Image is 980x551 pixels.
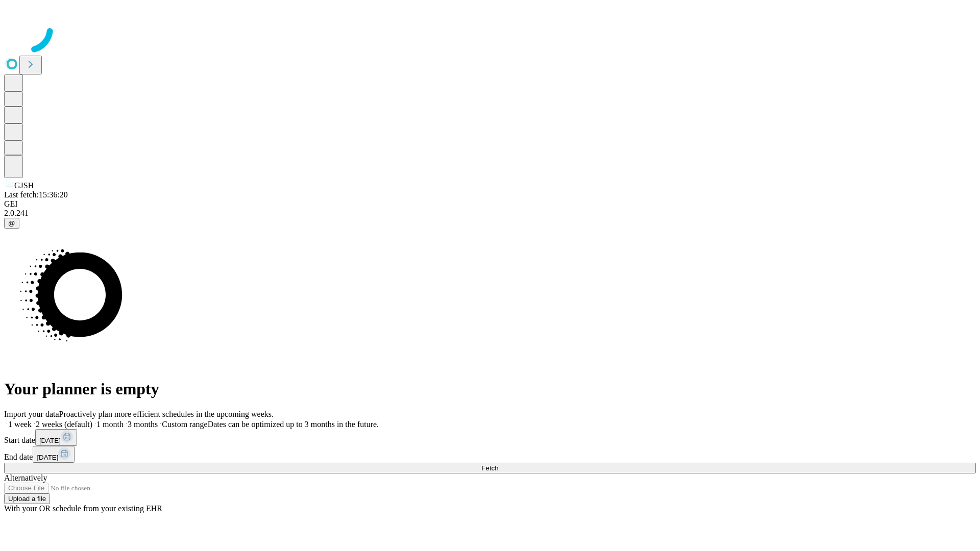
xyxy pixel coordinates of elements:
[481,464,498,472] span: Fetch
[8,219,15,227] span: @
[36,420,92,429] span: 2 weeks (default)
[14,181,34,190] span: GJSH
[39,437,61,444] span: [DATE]
[4,199,976,209] div: GEI
[4,493,50,504] button: Upload a file
[96,420,124,429] span: 1 month
[37,454,58,461] span: [DATE]
[4,190,68,199] span: Last fetch: 15:36:20
[4,209,976,218] div: 2.0.241
[4,473,47,482] span: Alternatively
[33,446,75,463] button: [DATE]
[208,420,379,429] span: Dates can be optimized up to 3 months in the future.
[35,429,77,446] button: [DATE]
[4,218,19,229] button: @
[59,410,274,418] span: Proactively plan more efficient schedules in the upcoming weeks.
[4,463,976,473] button: Fetch
[4,504,162,513] span: With your OR schedule from your existing EHR
[4,380,976,398] h1: Your planner is empty
[8,420,32,429] span: 1 week
[162,420,207,429] span: Custom range
[4,446,976,463] div: End date
[4,429,976,446] div: Start date
[4,410,59,418] span: Import your data
[128,420,158,429] span: 3 months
